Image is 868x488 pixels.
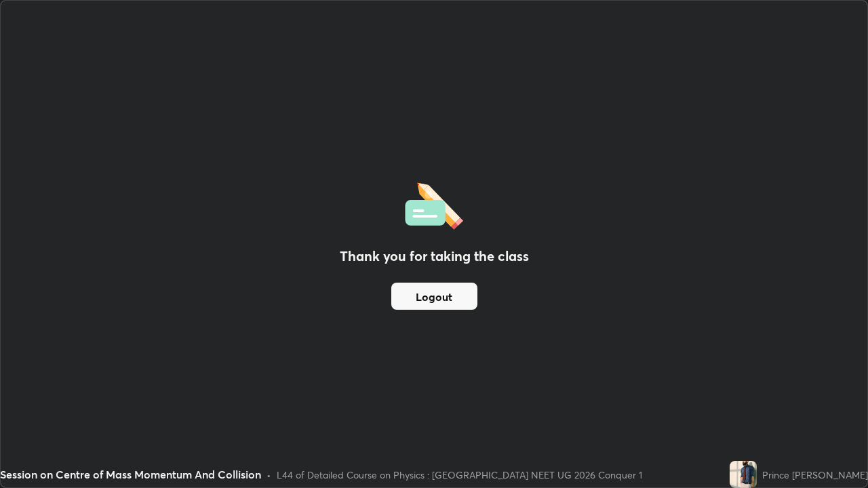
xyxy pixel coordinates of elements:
[340,246,529,266] h2: Thank you for taking the class
[762,468,868,482] div: Prince [PERSON_NAME]
[405,178,463,230] img: offlineFeedback.1438e8b3.svg
[267,468,271,482] div: •
[391,283,477,310] button: Logout
[277,468,642,482] div: L44 of Detailed Course on Physics : [GEOGRAPHIC_DATA] NEET UG 2026 Conquer 1
[730,461,757,488] img: 96122d21c5e7463d91715a36403f4a25.jpg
